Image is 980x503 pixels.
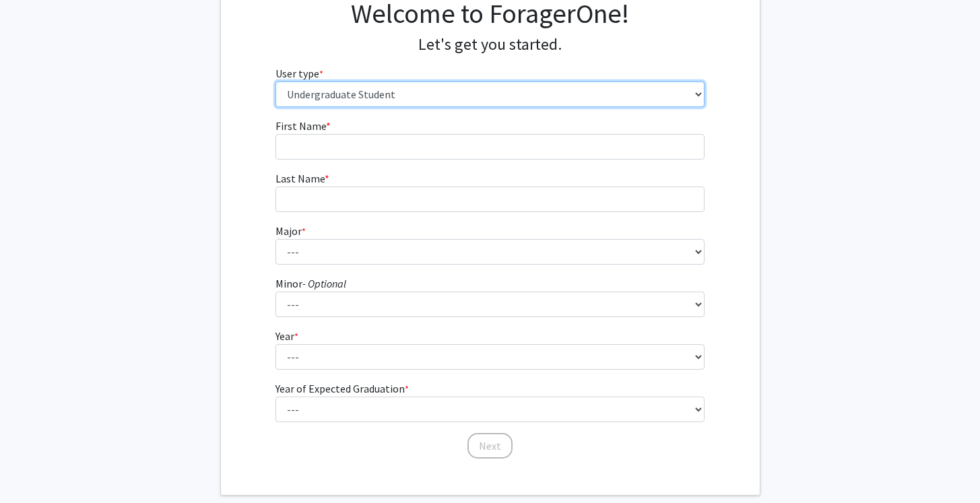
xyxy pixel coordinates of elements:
[10,442,57,493] iframe: Chat
[275,119,326,133] span: First Name
[275,328,298,344] label: Year
[275,275,346,292] label: Minor
[275,223,306,239] label: Major
[275,380,409,397] label: Year of Expected Graduation
[275,172,325,185] span: Last Name
[302,277,346,290] i: - Optional
[467,433,513,459] button: Next
[275,65,323,81] label: User type
[275,35,705,55] h4: Let's get you started.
